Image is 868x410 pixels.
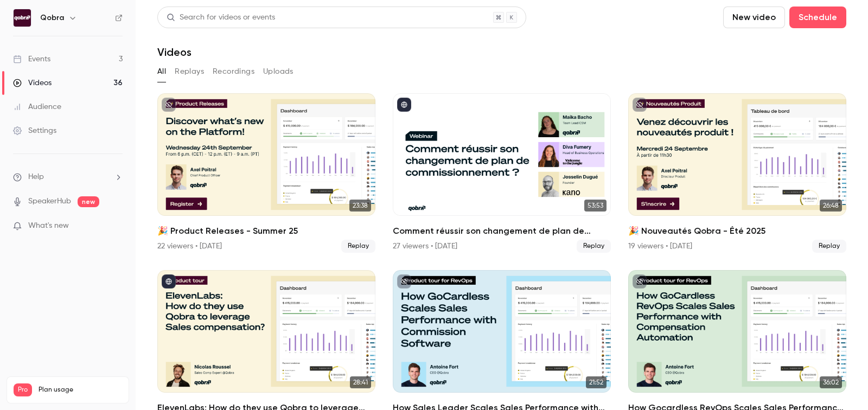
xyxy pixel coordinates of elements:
[397,98,411,112] button: published
[349,200,371,212] span: 23:38
[175,63,204,80] button: Replays
[157,225,375,238] h2: 🎉 Product Releases - Summer 25
[628,93,846,253] a: 26:48🎉 Nouveautés Qobra - Été 202519 viewers • [DATE]Replay
[263,63,293,80] button: Uploads
[393,225,611,238] h2: Comment réussir son changement de plan de commissionnement ?
[28,220,69,232] span: What's new
[586,376,607,388] span: 21:52
[820,200,842,212] span: 26:48
[577,240,611,253] span: Replay
[13,125,56,136] div: Settings
[157,93,375,253] a: 23:38🎉 Product Releases - Summer 2522 viewers • [DATE]Replay
[393,241,457,252] div: 27 viewers • [DATE]
[628,241,692,252] div: 19 viewers • [DATE]
[157,7,846,403] section: Videos
[789,7,846,28] button: Schedule
[723,7,785,28] button: New video
[633,274,647,289] button: unpublished
[397,274,411,289] button: unpublished
[13,101,61,112] div: Audience
[162,274,176,289] button: published
[13,78,52,88] div: Videos
[393,93,611,253] li: Comment réussir son changement de plan de commissionnement ?
[40,12,64,23] h6: Qobra
[812,240,846,253] span: Replay
[13,54,50,65] div: Events
[213,63,254,80] button: Recordings
[13,171,123,183] li: help-dropdown-opener
[14,383,32,396] span: Pro
[162,98,176,112] button: unpublished
[341,240,375,253] span: Replay
[157,46,192,59] h1: Videos
[14,9,31,27] img: Qobra
[78,196,99,207] span: new
[393,93,611,253] a: 53:53Comment réussir son changement de plan de commissionnement ?27 viewers • [DATE]Replay
[157,241,222,252] div: 22 viewers • [DATE]
[628,93,846,253] li: 🎉 Nouveautés Qobra - Été 2025
[820,376,842,388] span: 36:02
[157,93,375,253] li: 🎉 Product Releases - Summer 25
[167,12,275,23] div: Search for videos or events
[28,171,44,183] span: Help
[28,196,71,207] a: SpeakerHub
[39,386,122,394] span: Plan usage
[584,200,607,212] span: 53:53
[350,376,371,388] span: 28:41
[633,98,647,112] button: unpublished
[157,63,166,80] button: All
[628,225,846,238] h2: 🎉 Nouveautés Qobra - Été 2025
